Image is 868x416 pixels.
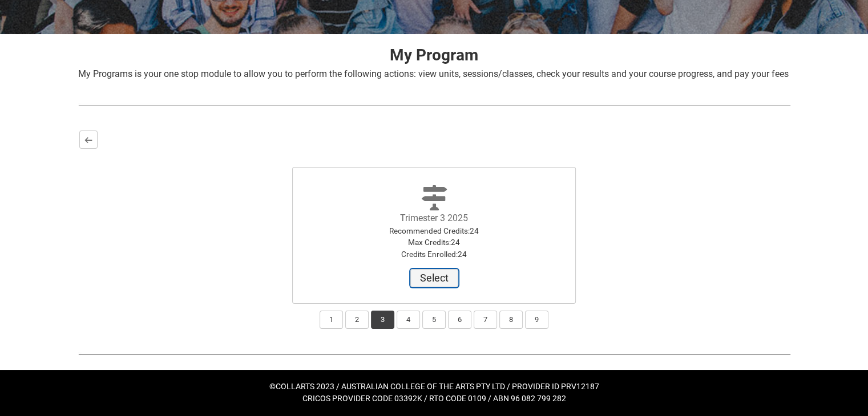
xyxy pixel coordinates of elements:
[390,46,478,64] strong: My Program
[400,213,468,223] label: Trimester 3 2025
[320,311,343,329] button: 1
[78,348,790,360] img: REDU_GREY_LINE
[422,311,446,329] button: 5
[79,130,98,149] button: Back
[370,248,498,260] div: Credits Enrolled : 24
[78,68,789,79] span: My Programs is your one stop module to allow you to perform the following actions: view units, se...
[474,311,497,329] button: 7
[78,99,790,111] img: REDU_GREY_LINE
[345,311,369,329] button: 2
[448,311,471,329] button: 6
[370,225,498,236] div: Recommended Credits : 24
[397,311,420,329] button: 4
[499,311,523,329] button: 8
[525,311,548,329] button: 9
[370,236,498,248] div: Max Credits : 24
[410,269,458,287] button: Trimester 3 2025Recommended Credits:24Max Credits:24Credits Enrolled:24
[371,311,394,329] button: 3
